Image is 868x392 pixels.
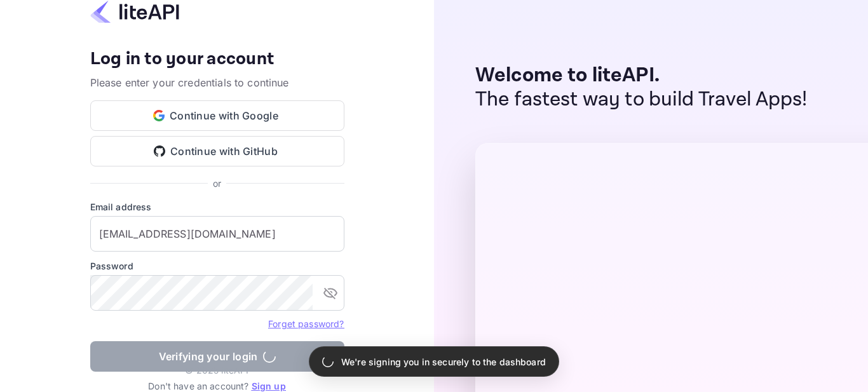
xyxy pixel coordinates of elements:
a: Sign up [252,381,286,391]
a: Forget password? [268,318,344,329]
label: Email address [90,200,344,213]
button: Continue with Google [90,100,344,131]
p: Please enter your credentials to continue [90,75,344,90]
p: © 2025 liteAPI [185,363,248,377]
h4: Log in to your account [90,48,344,71]
a: Forget password? [268,317,344,330]
p: or [213,177,221,190]
label: Password [90,259,344,273]
p: Welcome to liteAPI. [475,64,808,88]
button: toggle password visibility [318,280,343,306]
input: Enter your email address [90,216,344,252]
p: We're signing you in securely to the dashboard [341,355,546,368]
p: The fastest way to build Travel Apps! [475,88,808,112]
button: Continue with GitHub [90,136,344,166]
